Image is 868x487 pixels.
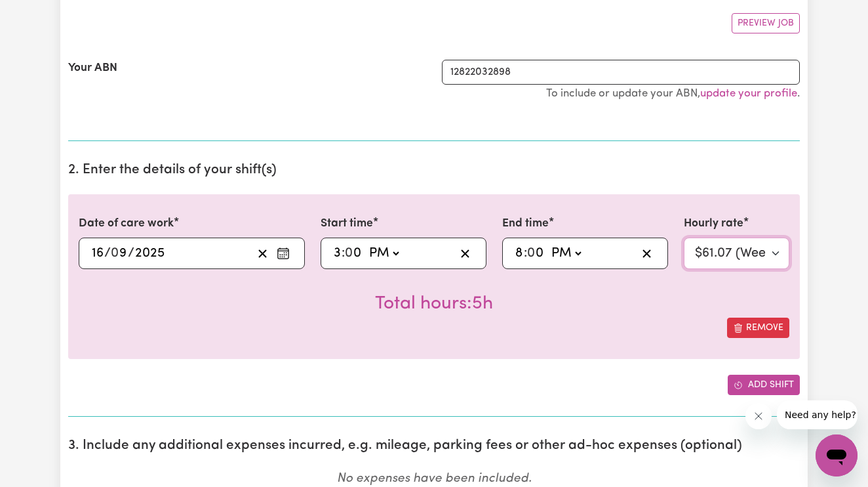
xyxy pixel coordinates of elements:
[527,247,535,260] span: 0
[777,400,858,429] iframe: Message from company
[273,243,294,263] button: Enter the date of care work
[816,434,858,476] iframe: Button to launch messaging window
[104,246,111,261] span: /
[732,13,800,33] button: Preview Job
[321,215,373,232] label: Start time
[337,473,532,485] em: No expenses have been included.
[528,243,545,263] input: --
[134,243,165,263] input: ----
[68,438,800,454] h2: 3. Include any additional expenses incurred, e.g. mileage, parking fees or other ad-hoc expenses ...
[252,243,273,263] button: Clear date
[546,88,800,99] small: To include or update your ABN, .
[111,247,119,260] span: 0
[79,215,174,232] label: Date of care work
[745,403,772,429] iframe: Close message
[502,215,549,232] label: End time
[345,247,353,260] span: 0
[515,243,524,263] input: --
[68,60,117,77] label: Your ABN
[524,246,527,261] span: :
[128,246,134,261] span: /
[375,295,493,313] span: Total hours worked: 5 hours
[342,246,345,261] span: :
[333,243,342,263] input: --
[68,162,800,179] h2: 2. Enter the details of your shift(s)
[700,88,797,99] a: update your profile
[727,318,789,338] button: Remove this shift
[728,375,800,395] button: Add another shift
[346,243,363,263] input: --
[684,215,743,232] label: Hourly rate
[91,243,104,263] input: --
[111,243,128,263] input: --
